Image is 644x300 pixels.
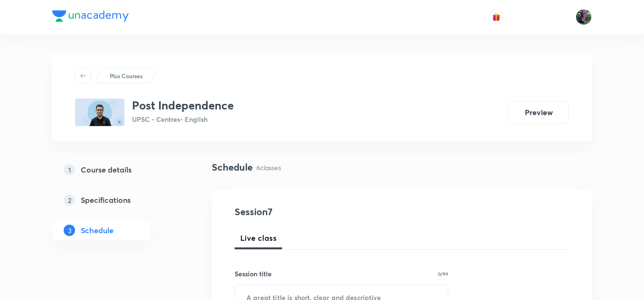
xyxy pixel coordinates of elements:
[64,225,75,236] p: 3
[235,205,408,219] h4: Session 7
[132,99,234,112] h3: Post Independence
[256,163,281,173] p: 6 classes
[64,194,75,206] p: 2
[576,9,592,25] img: Ravishekhar Kumar
[508,101,569,124] button: Preview
[52,160,181,179] a: 1Course details
[438,272,448,276] p: 0/99
[489,9,504,25] button: avatar
[75,99,124,126] img: 5ccc2aadccaf4225b653fe53f567e8f1.jpg
[132,114,234,124] p: UPSC - Centres • English
[52,10,129,24] a: Company Logo
[64,164,75,175] p: 1
[240,232,276,244] span: Live class
[110,72,142,80] p: Plus Courses
[81,225,114,236] h5: Schedule
[52,10,129,22] img: Company Logo
[212,160,253,174] h4: Schedule
[52,191,181,209] a: 2Specifications
[492,13,501,21] img: avatar
[81,164,132,175] h5: Course details
[235,269,272,279] h6: Session title
[81,194,131,206] h5: Specifications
